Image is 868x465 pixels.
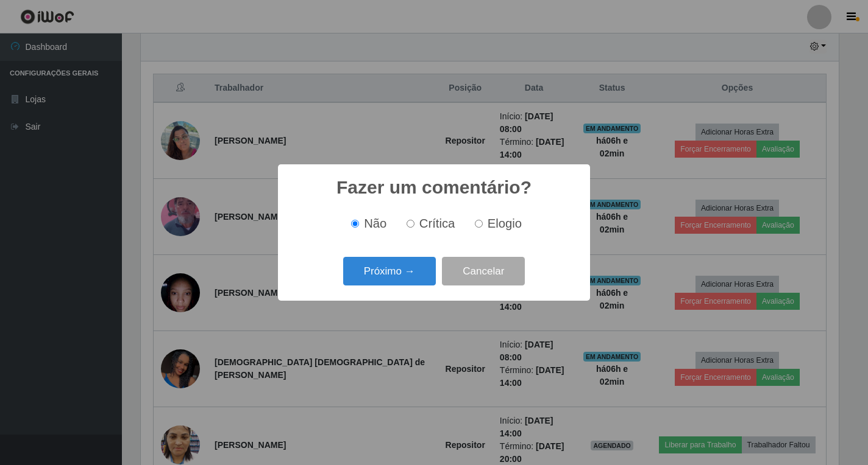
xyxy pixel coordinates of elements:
span: Elogio [488,217,522,230]
button: Próximo → [343,257,436,285]
span: Não [364,217,386,230]
button: Cancelar [442,257,525,285]
h2: Fazer um comentário? [336,177,532,198]
span: Crítica [419,217,455,230]
input: Não [351,220,359,228]
input: Crítica [407,220,414,228]
input: Elogio [475,220,483,228]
